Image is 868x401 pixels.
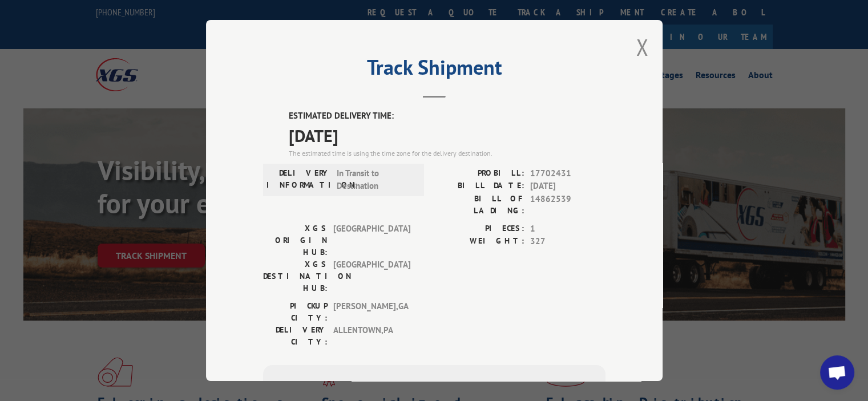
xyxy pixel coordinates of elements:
[277,379,592,395] div: Subscribe to alerts
[434,222,524,236] label: PIECES:
[434,167,524,180] label: PROBILL:
[289,123,605,148] span: [DATE]
[267,167,331,193] label: DELIVERY INFORMATION:
[333,222,410,258] span: [GEOGRAPHIC_DATA]
[530,193,605,217] span: 14862539
[530,167,605,180] span: 17702431
[530,222,605,236] span: 1
[530,235,605,248] span: 327
[530,180,605,193] span: [DATE]
[434,180,524,193] label: BILL DATE:
[263,222,328,258] label: XGS ORIGIN HUB:
[434,193,524,217] label: BILL OF LADING:
[636,32,648,62] button: Close modal
[333,258,410,294] span: [GEOGRAPHIC_DATA]
[820,355,854,390] div: Open chat
[263,59,605,81] h2: Track Shipment
[434,235,524,248] label: WEIGHT:
[333,324,410,348] span: ALLENTOWN , PA
[337,167,414,193] span: In Transit to Destination
[289,148,605,159] div: The estimated time is using the time zone for the delivery destination.
[263,324,328,348] label: DELIVERY CITY:
[333,300,410,324] span: [PERSON_NAME] , GA
[289,110,605,123] label: ESTIMATED DELIVERY TIME:
[263,258,328,294] label: XGS DESTINATION HUB:
[263,300,328,324] label: PICKUP CITY:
